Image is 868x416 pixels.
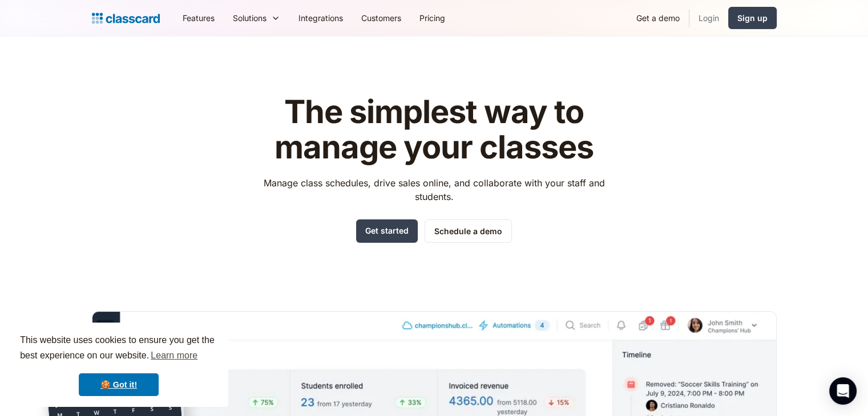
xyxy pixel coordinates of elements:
[92,10,160,26] a: Logo
[253,176,615,203] p: Manage class schedules, drive sales online, and collaborate with your staff and students.
[224,5,289,31] div: Solutions
[737,12,768,24] div: Sign up
[356,219,418,243] a: Get started
[289,5,352,31] a: Integrations
[253,95,615,165] h1: The simplest way to manage your classes
[173,5,224,31] a: Features
[79,373,159,396] a: dismiss cookie message
[829,377,857,405] div: Open Intercom Messenger
[728,7,777,29] a: Sign up
[425,219,512,243] a: Schedule a demo
[149,347,199,364] a: learn more about cookies
[410,5,454,31] a: Pricing
[352,5,410,31] a: Customers
[689,5,728,31] a: Login
[233,12,267,24] div: Solutions
[20,333,217,364] span: This website uses cookies to ensure you get the best experience on our website.
[627,5,689,31] a: Get a demo
[9,323,228,407] div: cookieconsent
